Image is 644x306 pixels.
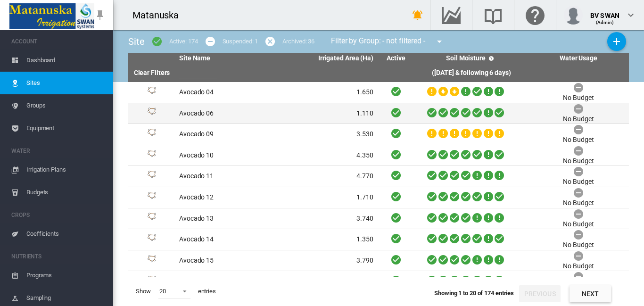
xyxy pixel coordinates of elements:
td: 3.790 [276,250,377,271]
span: Coefficients [26,223,106,245]
th: Active [377,53,415,64]
button: Next [570,285,611,302]
span: Irrigation Plans [26,158,106,181]
div: No Budget [563,240,594,250]
td: Avocado 11 [175,166,276,187]
span: Showing 1 to 20 of 174 entries [434,289,514,297]
md-icon: icon-help-circle [486,53,497,64]
img: Matanuska_LOGO.png [9,3,94,29]
img: 1.svg [146,87,157,98]
td: 2.900 [276,271,377,292]
span: Groups [26,94,106,117]
tr: Site Id: 17421 Avocado 10 4.350 No Budget [128,145,629,166]
span: Show [132,283,155,299]
md-icon: icon-plus [611,36,622,47]
div: Matanuska [132,8,187,22]
img: 1.svg [146,192,157,203]
span: Dashboard [26,49,106,72]
div: Site Id: 17418 [132,108,172,119]
tr: Site Id: 17433 Avocado 14 1.350 No Budget [128,229,629,250]
span: Budgets [26,181,106,204]
div: Site Id: 10190 [132,87,172,98]
div: Site Id: 17439 [132,276,172,287]
tr: Site Id: 17439 Avocado 16 2.900 No Budget [128,271,629,292]
md-icon: icon-pin [94,9,106,21]
md-icon: Click here for help [524,9,546,21]
a: Clear Filters [134,69,170,76]
md-icon: icon-checkbox-marked-circle [151,36,163,47]
div: Site Id: 17427 [132,192,172,203]
span: Site [128,36,145,47]
div: No Budget [563,177,594,187]
div: No Budget [563,198,594,208]
div: BV SWAN [590,7,619,17]
img: 1.svg [146,171,157,182]
span: WATER [11,143,106,158]
tr: Site Id: 17436 Avocado 15 3.790 No Budget [128,250,629,272]
td: Avocado 10 [175,145,276,166]
td: Avocado 13 [175,208,276,229]
td: 1.110 [276,103,377,124]
md-icon: icon-bell-ring [412,9,423,21]
md-icon: icon-cancel [264,36,276,47]
span: NUTRIENTS [11,249,106,264]
img: profile.jpg [564,6,583,25]
img: 1.svg [146,108,157,119]
span: Programs [26,264,106,287]
div: Site Id: 10188 [132,129,172,140]
td: Avocado 06 [175,103,276,124]
th: Soil Moisture [415,53,528,64]
td: 1.650 [276,82,377,103]
td: 4.770 [276,166,377,187]
div: No Budget [563,157,594,166]
div: No Budget [563,220,594,229]
div: Filter by Group: - not filtered - [324,32,452,51]
td: Avocado 16 [175,271,276,292]
tr: Site Id: 10190 Avocado 04 1.650 No Budget [128,82,629,103]
img: 1.svg [146,234,157,245]
md-icon: Search the knowledge base [482,9,504,21]
tr: Site Id: 17418 Avocado 06 1.110 No Budget [128,103,629,124]
span: entries [194,283,220,299]
tr: Site Id: 17430 Avocado 13 3.740 No Budget [128,208,629,230]
div: Site Id: 17436 [132,255,172,266]
tr: Site Id: 17424 Avocado 11 4.770 No Budget [128,166,629,187]
td: Avocado 09 [175,124,276,145]
th: Site Name [175,53,276,64]
img: 1.svg [146,129,157,140]
img: 1.svg [146,255,157,266]
td: Avocado 14 [175,229,276,250]
div: 20 [159,288,166,295]
tr: Site Id: 17427 Avocado 12 1.710 No Budget [128,187,629,208]
img: 1.svg [146,276,157,287]
div: Site Id: 17424 [132,171,172,182]
span: Equipment [26,117,106,140]
span: Sites [26,72,106,94]
img: 1.svg [146,150,157,161]
div: Active: 174 [169,37,198,46]
td: 3.530 [276,124,377,145]
div: No Budget [563,93,594,103]
div: No Budget [563,262,594,271]
md-icon: icon-menu-down [434,36,445,47]
div: Site Id: 17421 [132,150,172,161]
md-icon: Go to the Data Hub [440,9,462,21]
md-icon: icon-chevron-down [625,9,636,21]
div: Site Id: 17430 [132,213,172,224]
button: icon-menu-down [430,32,449,51]
div: No Budget [563,115,594,124]
th: Water Usage [528,53,629,64]
button: icon-bell-ring [408,6,427,25]
img: 1.svg [146,213,157,224]
div: Archived: 36 [282,37,314,46]
td: Avocado 15 [175,250,276,271]
td: 4.350 [276,145,377,166]
td: 3.740 [276,208,377,229]
span: (Admin) [596,20,614,25]
div: No Budget [563,135,594,145]
div: Suspended: 1 [223,37,258,46]
md-icon: icon-minus-circle [205,36,216,47]
td: 1.350 [276,229,377,250]
td: Avocado 04 [175,82,276,103]
span: ACCOUNT [11,34,106,49]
